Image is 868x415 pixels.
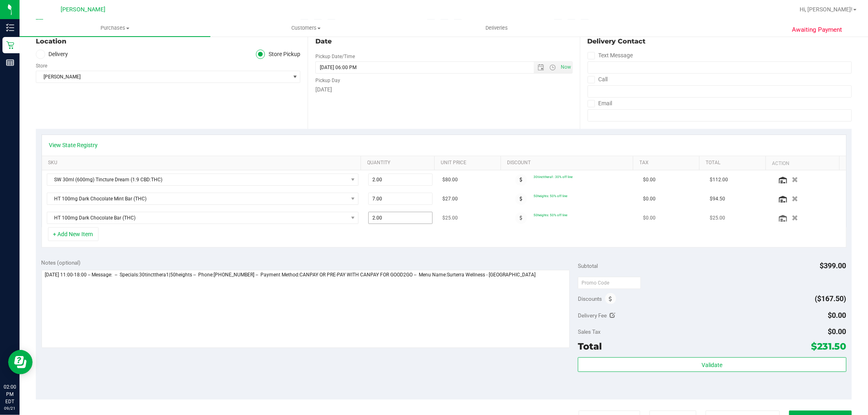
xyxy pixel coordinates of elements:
[702,362,722,368] span: Validate
[20,20,210,37] a: Purchases
[36,37,300,46] div: Location
[643,214,656,222] span: $0.00
[706,160,762,166] a: Total
[290,71,300,83] span: select
[4,383,16,405] p: 02:00 PM EDT
[20,24,210,32] span: Purchases
[710,214,725,222] span: $25.00
[800,6,853,13] span: Hi, [PERSON_NAME]!
[578,263,598,269] span: Subtotal
[588,37,852,46] div: Delivery Contact
[36,50,68,59] label: Delivery
[315,37,572,46] div: Date
[588,61,852,74] input: Format: (999) 999-9999
[401,20,592,37] a: Deliveries
[533,194,567,198] span: 50heights: 50% off line
[828,311,846,319] span: $0.00
[533,213,567,217] span: 50heights: 50% off line
[442,214,458,222] span: $25.00
[442,195,458,203] span: $27.00
[47,174,348,185] span: SW 30ml (600mg) Tincture Dream (1:9 CBD:THC)
[367,160,431,166] a: Quantity
[48,227,98,241] button: + Add New Item
[811,341,846,352] span: $231.50
[315,53,355,60] label: Pickup Date/Time
[643,195,656,203] span: $0.00
[315,85,572,94] div: [DATE]
[710,195,725,203] span: $94.50
[47,212,348,224] span: HT 100mg Dark Chocolate Bar (THC)
[792,25,842,35] span: Awaiting Payment
[820,261,846,270] span: $399.00
[315,77,340,84] label: Pickup Day
[48,160,358,166] a: SKU
[533,175,573,179] span: 30tinctthera1: 30% off line
[442,176,458,184] span: $80.00
[578,277,641,289] input: Promo Code
[578,357,846,372] button: Validate
[6,41,14,49] inline-svg: Retail
[765,156,839,171] th: Action
[815,294,846,303] span: ($167.50)
[36,62,47,70] label: Store
[578,341,602,352] span: Total
[534,64,548,71] span: Open the date view
[61,6,105,13] span: [PERSON_NAME]
[441,160,497,166] a: Unit Price
[643,176,656,184] span: $0.00
[6,24,14,32] inline-svg: Inventory
[588,74,608,85] label: Call
[369,212,432,224] input: 2.00
[8,350,33,374] iframe: Resource center
[47,193,359,205] span: NO DATA FOUND
[474,24,519,32] span: Deliveries
[610,313,616,318] i: Edit Delivery Fee
[578,328,601,335] span: Sales Tax
[49,141,98,149] a: View State Registry
[36,71,290,83] span: [PERSON_NAME]
[4,405,16,411] p: 09/21
[578,291,602,306] span: Discounts
[559,61,573,73] span: Set Current date
[369,174,432,185] input: 2.00
[42,259,81,266] span: Notes (optional)
[507,160,630,166] a: Discount
[211,24,401,32] span: Customers
[256,50,301,59] label: Store Pickup
[710,176,728,184] span: $112.00
[47,193,348,204] span: HT 100mg Dark Chocolate Mint Bar (THC)
[588,85,852,98] input: Format: (999) 999-9999
[578,312,607,319] span: Delivery Fee
[47,174,359,186] span: NO DATA FOUND
[588,50,633,61] label: Text Message
[369,193,432,204] input: 7.00
[546,64,560,71] span: Open the time view
[588,98,612,109] label: Email
[828,327,846,336] span: $0.00
[640,160,696,166] a: Tax
[47,212,359,224] span: NO DATA FOUND
[210,20,401,37] a: Customers
[6,59,14,67] inline-svg: Reports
